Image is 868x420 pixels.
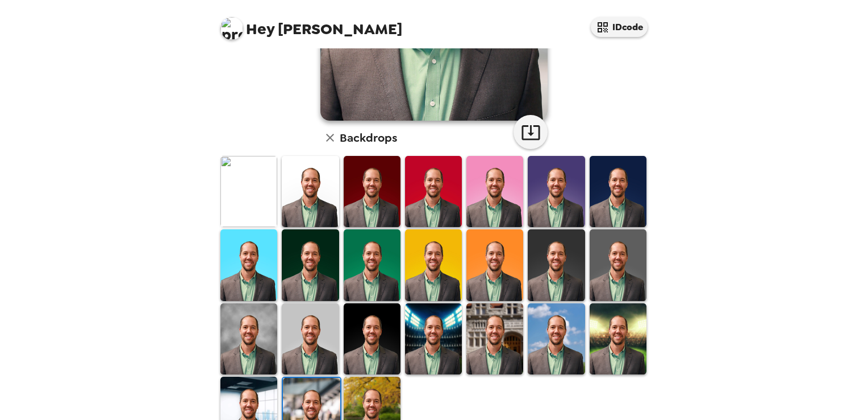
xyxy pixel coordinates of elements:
img: Original [220,156,277,227]
span: [PERSON_NAME] [220,11,402,37]
button: IDcode [591,17,648,37]
span: Hey [246,19,274,39]
h6: Backdrops [340,129,397,147]
img: profile pic [220,17,243,40]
